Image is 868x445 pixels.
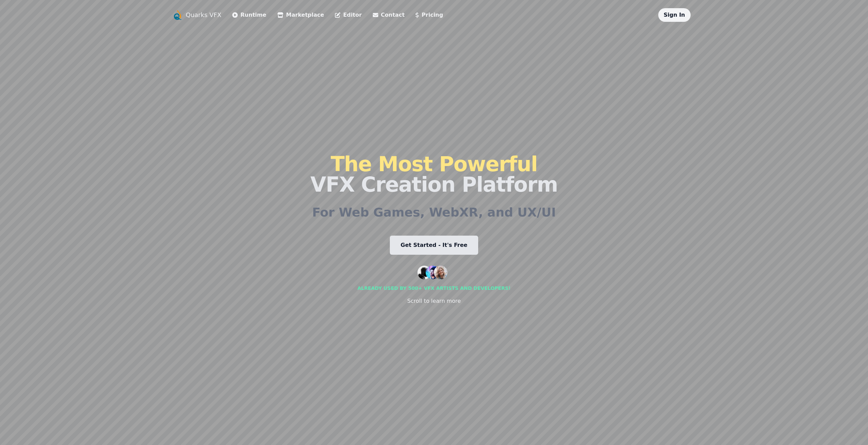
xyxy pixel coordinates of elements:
[417,266,431,279] img: customer 1
[357,285,511,292] div: Already used by 500+ vfx artists and developers!
[277,11,324,19] a: Marketplace
[373,11,405,19] a: Contact
[312,206,556,219] h2: For Web Games, WebXR, and UX/UI
[335,11,362,19] a: Editor
[664,12,685,18] a: Sign In
[330,152,537,176] span: The Most Powerful
[407,297,461,305] div: Scroll to learn more
[415,11,443,19] a: Pricing
[426,266,439,279] img: customer 2
[310,154,558,195] h1: VFX Creation Platform
[390,236,479,255] a: Get Started - It's Free
[186,10,222,20] a: Quarks VFX
[232,11,266,19] a: Runtime
[434,266,447,279] img: customer 3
